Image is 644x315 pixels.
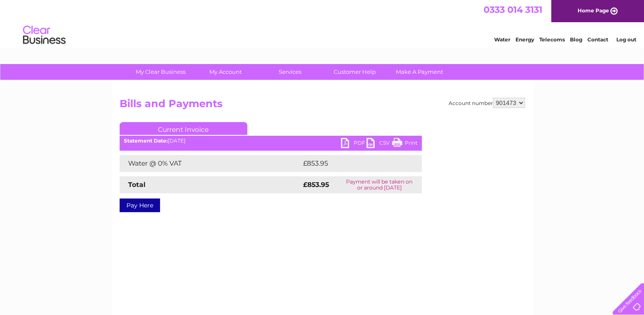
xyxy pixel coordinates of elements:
div: [DATE] [120,138,422,144]
td: Water @ 0% VAT [120,155,301,172]
a: CSV [366,138,392,150]
a: Current Invoice [120,122,247,135]
a: Water [494,36,510,43]
h2: Bills and Payments [120,98,525,114]
div: Account number [449,98,525,108]
div: Clear Business is a trading name of Verastar Limited (registered in [GEOGRAPHIC_DATA] No. 3667643... [121,5,524,41]
a: Energy [515,36,534,43]
strong: £853.95 [303,181,329,189]
a: Customer Help [320,64,390,80]
a: Make A Payment [384,64,455,80]
a: My Account [190,64,260,80]
a: 0333 014 3131 [484,4,542,15]
a: Telecoms [539,36,565,43]
a: Blog [570,36,582,43]
a: Log out [616,36,636,43]
td: Payment will be taken on or around [DATE] [337,176,422,193]
strong: Total [128,181,146,189]
a: Print [392,138,418,150]
a: Pay Here [120,198,160,212]
a: My Clear Business [126,64,196,80]
a: Contact [587,36,608,43]
a: Services [255,64,325,80]
td: £853.95 [301,155,406,172]
b: Statement Date: [124,137,168,144]
img: logo.png [23,22,66,48]
a: PDF [341,138,366,150]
